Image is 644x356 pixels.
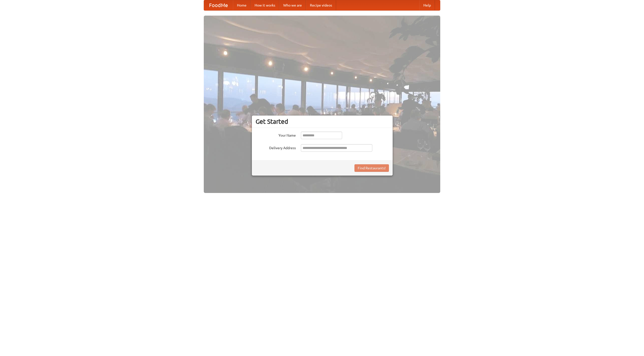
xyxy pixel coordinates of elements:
h3: Get Started [256,118,389,125]
label: Your Name [256,132,296,138]
a: Help [419,0,435,10]
a: How it works [251,0,279,10]
button: Find Restaurants! [354,164,389,172]
a: Home [233,0,251,10]
label: Delivery Address [256,144,296,150]
a: FoodMe [204,0,233,10]
a: Who we are [279,0,306,10]
a: Recipe videos [306,0,336,10]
